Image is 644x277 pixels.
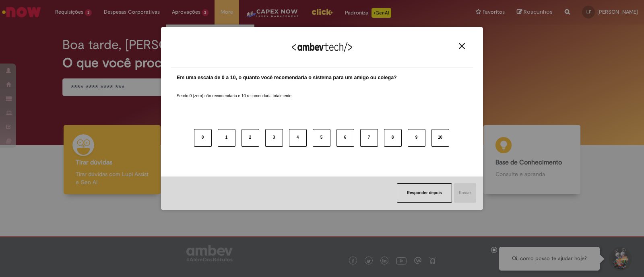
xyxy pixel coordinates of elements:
img: Close [459,43,465,49]
button: 8 [384,129,402,147]
button: 3 [265,129,283,147]
button: 7 [360,129,378,147]
img: Logo Ambevtech [292,42,352,52]
button: 2 [242,129,259,147]
button: Responder depois [397,183,452,203]
label: Sendo 0 (zero) não recomendaria e 10 recomendaria totalmente. [177,84,293,99]
button: 10 [431,129,449,147]
button: 4 [289,129,307,147]
button: Close [456,43,467,49]
button: 0 [194,129,212,147]
button: 5 [313,129,330,147]
button: 6 [336,129,354,147]
button: 9 [408,129,425,147]
label: Em uma escala de 0 a 10, o quanto você recomendaria o sistema para um amigo ou colega? [177,74,397,82]
button: 1 [218,129,235,147]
